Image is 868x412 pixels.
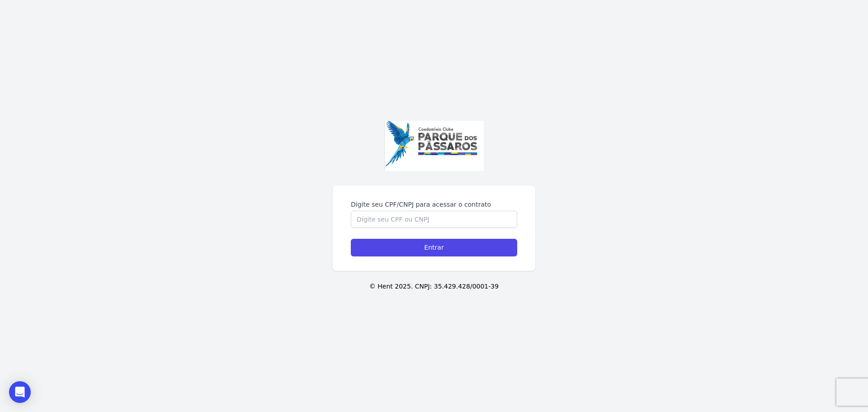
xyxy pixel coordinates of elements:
[351,211,517,228] input: Digite seu CPF ou CNPJ
[351,200,517,209] label: Digite seu CPF/CNPJ para acessar o contrato
[384,121,484,170] img: Captura%20de%20tela%202025-06-03%20144358.jpg
[351,239,517,256] input: Entrar
[14,282,854,291] p: © Hent 2025. CNPJ: 35.429.428/0001-39
[9,381,31,403] div: Open Intercom Messenger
